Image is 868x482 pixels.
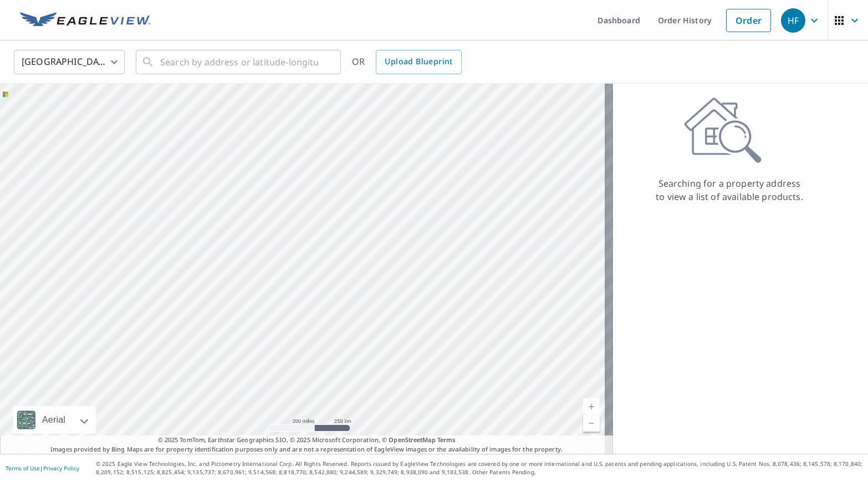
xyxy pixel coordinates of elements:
[376,50,461,74] a: Upload Blueprint
[43,464,79,472] a: Privacy Policy
[160,47,318,78] input: Search by address or latitude-longitude
[352,50,462,74] div: OR
[583,415,600,432] a: Current Level 5, Zoom Out
[385,55,452,69] span: Upload Blueprint
[781,8,805,33] div: HF
[437,435,456,444] a: Terms
[14,47,125,78] div: [GEOGRAPHIC_DATA]
[655,177,804,203] p: Searching for a property address to view a list of available products.
[6,465,79,471] p: |
[389,435,435,444] a: OpenStreetMap
[39,406,69,434] div: Aerial
[13,406,96,434] div: Aerial
[20,12,151,29] img: EV Logo
[583,398,600,415] a: Current Level 5, Zoom In
[6,464,40,472] a: Terms of Use
[158,435,456,445] span: © 2025 TomTom, Earthstar Geographics SIO, © 2025 Microsoft Corporation, ©
[96,460,862,476] p: © 2025 Eagle View Technologies, Inc. and Pictometry International Corp. All Rights Reserved. Repo...
[726,9,771,32] a: Order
